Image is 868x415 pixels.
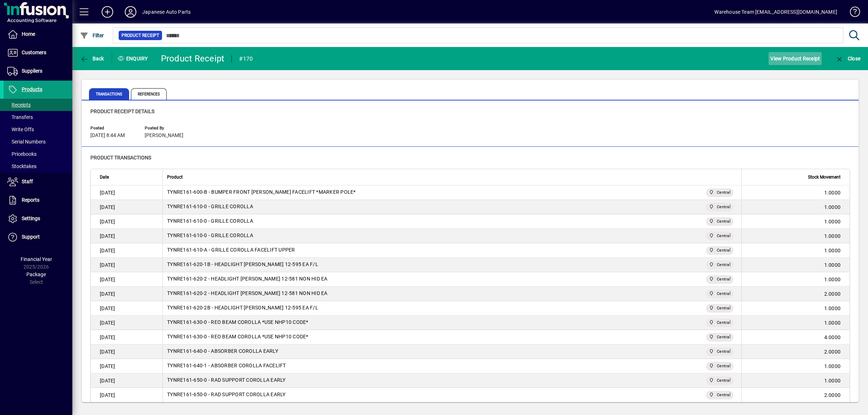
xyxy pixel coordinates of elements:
span: Product Receipt [122,32,159,39]
span: Suppliers [22,68,42,74]
div: TYNRE161-650-0 - RAD SUPPORT COROLLA EARLY [167,376,286,385]
span: Central [717,189,731,196]
td: 1.0000 [741,373,850,388]
span: Back [80,56,104,61]
div: TYNRE161-620-1B - HEADLIGHT [PERSON_NAME] 12-595 EA F/L [167,261,318,269]
span: Posted [90,126,134,131]
span: Central [706,362,733,371]
td: [DATE] [91,373,162,388]
td: [DATE] [91,301,162,316]
span: Central [706,391,733,399]
span: Customers [22,50,46,55]
td: [DATE] [91,330,162,345]
a: Write Offs [4,123,72,136]
span: Central [717,218,731,225]
button: Close [833,52,862,65]
span: Central [717,247,731,254]
div: TYNRE161-640-0 - ABSORBER COROLLA EARLY [167,347,278,356]
span: Central [717,290,731,298]
div: TYNRE161-630-0 - REO BEAM COROLLA *USE NHP10 CODE* [167,333,309,342]
td: 1.0000 [741,185,850,200]
a: Settings [4,210,72,228]
span: View Product Receipt [770,53,820,64]
div: TYNRE161-640-1 - ABSORBER COROLLA FACELIFT [167,362,286,371]
td: [DATE] [91,272,162,287]
span: Central [717,276,731,283]
span: Stock Movement [808,173,841,181]
a: Serial Numbers [4,136,72,148]
span: Pricebooks [7,151,37,157]
td: [DATE] [91,214,162,229]
td: [DATE] [91,345,162,359]
td: [DATE] [91,229,162,243]
span: References [131,88,167,100]
td: [DATE] [91,200,162,214]
a: Stocktakes [4,160,72,172]
span: Products [22,86,42,92]
button: Profile [119,5,142,18]
div: Warehouse Team [EMAIL_ADDRESS][DOMAIN_NAME] [714,6,837,18]
span: Central [717,319,731,326]
span: Central [717,363,731,370]
td: 1.0000 [741,301,850,316]
span: Staff [22,179,33,184]
td: 1.0000 [741,229,850,243]
td: 1.0000 [741,272,850,287]
span: Date [100,173,109,181]
span: Central [717,232,731,240]
td: 1.0000 [741,258,850,272]
div: TYNRE161-650-0 - RAD SUPPORT COROLLA EARLY [167,391,286,399]
td: 4.0000 [741,330,850,345]
span: Filter [80,33,104,38]
span: Receipts [7,102,31,108]
app-page-header-button: Back [72,52,112,65]
div: TYNRE161-620-2B - HEADLIGHT [PERSON_NAME] 12-595 EA F/L [167,304,318,313]
span: Central [706,304,733,313]
button: View Product Receipt [769,52,822,65]
td: [DATE] [91,359,162,373]
button: Filter [78,29,106,42]
a: Home [4,25,72,43]
td: [DATE] [91,185,162,200]
div: Enquiry [112,53,156,64]
span: Product Receipt Details [90,108,154,114]
div: TYNRE161-620-2 - HEADLIGHT [PERSON_NAME] 12-581 NON HID EA [167,275,328,284]
div: TYNRE161-610-0 - GRILLE COROLLA [167,232,253,240]
div: Japanese Auto Parts [142,6,191,18]
span: Reports [22,197,39,203]
span: Transfers [7,114,33,120]
a: Pricebooks [4,148,72,160]
a: Reports [4,191,72,209]
td: [DATE] [91,243,162,258]
span: Stocktakes [7,163,37,169]
span: Close [835,56,860,61]
span: [DATE] 8:44 AM [90,133,125,138]
div: TYNRE161-630-0 - REO BEAM COROLLA *USE NHP10 CODE* [167,318,309,327]
div: TYNRE161-620-2 - HEADLIGHT [PERSON_NAME] 12-581 NON HID EA [167,290,328,298]
span: Home [22,31,35,37]
td: 2.0000 [741,287,850,301]
td: 1.0000 [741,316,850,330]
span: Central [706,290,733,298]
span: Central [717,377,731,384]
span: Central [706,261,733,269]
span: Central [717,334,731,341]
td: 2.0000 [741,345,850,359]
a: Customers [4,44,72,62]
td: 1.0000 [741,214,850,229]
span: Settings [22,215,40,221]
a: Receipts [4,99,72,111]
td: [DATE] [91,287,162,301]
span: Central [706,217,733,226]
span: [PERSON_NAME] [145,133,183,138]
a: Suppliers [4,62,72,80]
a: Support [4,228,72,246]
td: 1.0000 [741,359,850,373]
span: Central [706,376,733,385]
span: Central [717,204,731,211]
span: Central [706,318,733,327]
span: Transactions [89,88,129,100]
a: Transfers [4,111,72,123]
div: #170 [239,53,253,65]
span: Financial Year [21,256,52,262]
